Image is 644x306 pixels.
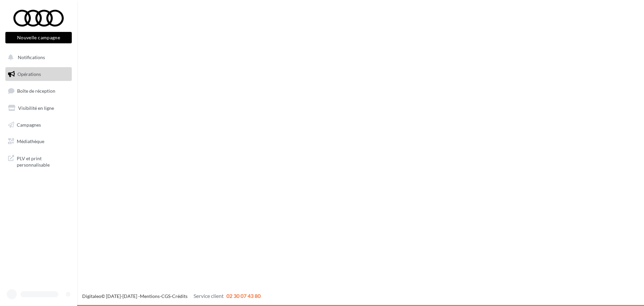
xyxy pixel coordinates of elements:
button: Nouvelle campagne [5,32,72,43]
a: Crédits [172,293,187,299]
a: Digitaleo [82,293,101,299]
span: Opérations [17,71,41,77]
span: 02 30 07 43 80 [226,293,261,299]
a: Boîte de réception [4,84,73,98]
a: CGS [161,293,170,299]
a: Médiathèque [4,134,73,148]
span: Visibilité en ligne [18,105,54,111]
button: Notifications [4,50,70,64]
span: Médiathèque [17,138,44,144]
a: Opérations [4,67,73,81]
a: Mentions [140,293,160,299]
a: Visibilité en ligne [4,101,73,115]
span: PLV et print personnalisable [17,154,69,168]
span: © [DATE]-[DATE] - - - [82,293,261,299]
a: PLV et print personnalisable [4,151,73,171]
span: Service client [194,293,224,299]
a: Campagnes [4,118,73,132]
span: Boîte de réception [17,88,55,94]
span: Campagnes [17,122,41,127]
span: Notifications [18,54,45,60]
